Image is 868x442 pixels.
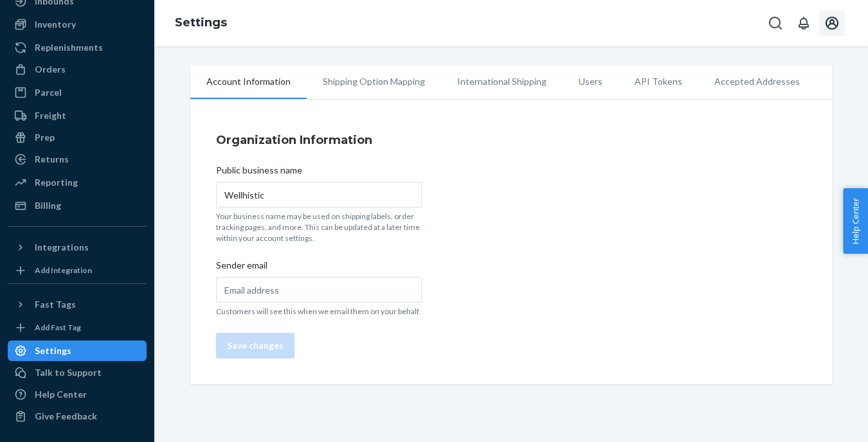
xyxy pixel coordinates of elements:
div: Add Fast Tag [35,322,81,333]
div: Reporting [35,176,78,189]
li: API Tokens [619,66,698,98]
div: Give Feedback [35,410,97,423]
button: Save changes [216,333,294,358]
div: Returns [35,153,69,166]
button: Fast Tags [8,294,147,315]
a: Parcel [8,82,147,103]
div: Replenishments [35,41,103,54]
div: Talk to Support [35,366,102,379]
div: Prep [35,131,55,144]
li: Accepted Addresses [698,66,816,98]
span: Sender email [216,259,267,277]
a: Replenishments [8,37,147,58]
button: Give Feedback [8,406,147,427]
a: Reporting [8,172,147,193]
a: Billing [8,195,147,216]
div: Parcel [35,86,62,99]
a: Returns [8,149,147,170]
a: Add Integration [8,263,147,278]
button: Talk to Support [8,362,147,383]
p: Your business name may be used on shipping labels, order tracking pages, and more. This can be up... [216,211,422,243]
div: Settings [35,344,71,357]
h4: Organization Information [216,132,806,148]
a: Inventory [8,14,147,35]
a: Orders [8,59,147,80]
a: Settings [8,340,147,361]
p: Customers will see this when we email them on your behalf. [216,306,422,317]
input: Public business name [216,182,422,208]
div: Integrations [35,241,89,254]
li: International Shipping [441,66,563,98]
a: Prep [8,127,147,148]
div: Help Center [35,388,87,401]
button: Open notifications [791,10,817,36]
li: Shipping Option Mapping [307,66,441,98]
a: Settings [175,15,227,30]
div: Billing [35,199,61,212]
button: Integrations [8,237,147,258]
li: Users [563,66,619,98]
li: Account Information [190,66,307,99]
ol: breadcrumbs [165,4,237,42]
button: Help Center [843,188,868,254]
input: Sender email [216,277,422,303]
a: Add Fast Tag [8,320,147,335]
div: Freight [35,109,66,122]
button: Open Search Box [763,10,788,36]
div: Fast Tags [35,298,76,311]
button: Open account menu [819,10,845,36]
a: Help Center [8,384,147,405]
div: Orders [35,63,66,76]
a: Freight [8,105,147,126]
span: Public business name [216,164,302,182]
div: Add Integration [35,265,92,276]
div: Inventory [35,18,76,31]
